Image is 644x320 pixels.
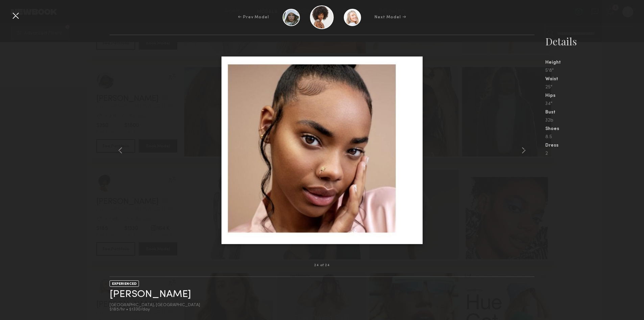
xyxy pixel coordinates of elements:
div: 34" [545,102,644,106]
div: Details [545,35,644,48]
div: Hips [545,93,644,98]
div: Bust [545,110,644,115]
div: Waist [545,77,644,82]
div: 2 [545,151,644,156]
div: 5'8" [545,68,644,73]
div: EXPERIENCED [110,280,139,287]
div: 32b [545,118,644,123]
div: Dress [545,143,644,148]
div: Shoes [545,127,644,131]
div: 25" [545,85,644,90]
div: ← Prev Model [238,14,269,20]
a: [PERSON_NAME] [110,289,191,300]
div: $185/hr • $1330/day [110,307,200,312]
div: 24 of 24 [314,264,330,267]
div: [GEOGRAPHIC_DATA], [GEOGRAPHIC_DATA] [110,303,200,307]
div: 8.5 [545,135,644,140]
div: Height [545,60,644,65]
div: Next Model → [375,14,406,20]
